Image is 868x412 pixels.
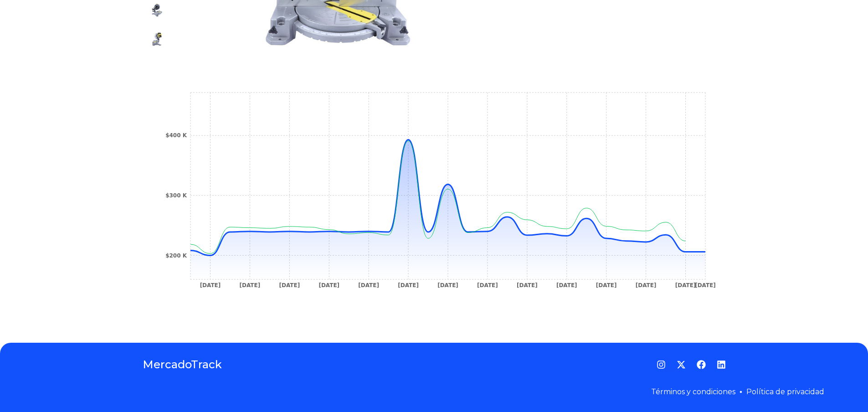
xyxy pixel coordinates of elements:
[150,3,164,17] img: Ingletadora Barovo 254 Mm 10 1800 Watts con sierra
[165,252,187,259] tspan: $200 K
[150,32,164,46] img: Ingletadora Barovo 254 Mm 10 1800 Watts con sierra
[746,387,824,396] a: Política de privacidad
[165,192,187,199] tspan: $300 K
[596,282,616,288] tspan: [DATE]
[717,360,726,369] a: LinkedIn
[651,387,735,396] a: Términos y condiciones
[143,357,222,372] a: MercadoTrack
[358,282,379,288] tspan: [DATE]
[675,282,696,288] tspan: [DATE]
[437,282,458,288] tspan: [DATE]
[635,282,656,288] tspan: [DATE]
[677,360,686,369] a: Twitter
[657,360,666,369] a: Instagram
[279,282,300,288] tspan: [DATE]
[477,282,498,288] tspan: [DATE]
[239,282,260,288] tspan: [DATE]
[165,132,187,139] tspan: $400 K
[398,282,419,288] tspan: [DATE]
[517,282,538,288] tspan: [DATE]
[200,282,221,288] tspan: [DATE]
[318,282,339,288] tspan: [DATE]
[697,360,706,369] a: Facebook
[695,282,716,288] tspan: [DATE]
[556,282,577,288] tspan: [DATE]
